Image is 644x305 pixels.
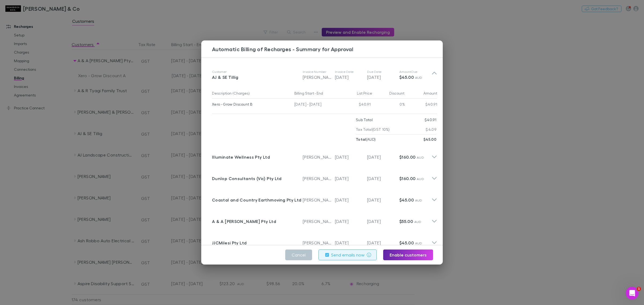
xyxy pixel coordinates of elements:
[212,99,290,110] div: Xero - Grow Discount B
[13,67,99,77] li: to open the invoice page
[93,84,98,89] a: Source reference 11903028:
[212,240,303,246] div: JJCMilesi Pty Ltd
[415,76,422,80] span: AUD
[331,252,365,258] label: Send emails now
[367,70,399,74] p: Due Date
[335,218,367,225] p: [DATE]
[4,157,88,195] div: If you still need help locating the "Charge customer" button or managing failed payments, I am he...
[13,38,99,48] li: and find your client
[9,91,99,117] div: : You need to be viewing the actual invoice page itself, not just the customer's main profile. Th...
[415,241,422,245] span: AUD
[13,56,72,61] b: Look for the specific Invoice
[303,197,335,203] p: [PERSON_NAME]-0068
[367,218,399,225] p: [DATE]
[9,148,41,154] div: Was that helpful?
[303,218,335,225] p: [PERSON_NAME]-0123
[399,75,414,80] strong: $45.00
[335,70,367,74] p: Invoice Date
[356,135,376,144] p: ( AUD )
[26,5,47,9] h1: Rechargly
[4,16,103,144] div: Let me help clarify the exact steps to find the "Charge customer" button in Stripe:Log into your ...
[367,240,399,246] p: [DATE]
[335,240,367,246] p: [DATE]
[399,70,431,74] p: Amount Due
[423,137,436,142] strong: $45.00
[335,154,367,160] p: [DATE]
[212,74,303,80] div: AJ & SE Tillig
[399,154,416,160] strong: $160.00
[414,220,422,224] span: AUD
[367,74,399,80] p: [DATE]
[212,197,303,203] div: Coastal and Country Earthmoving Pty Ltd
[4,145,46,157] div: Was that helpful?
[637,287,641,291] span: 1
[208,166,441,187] div: Dunlop Consultants (Vic) Pty Ltd[PERSON_NAME]-0116[DATE][DATE]$160.00 AUD
[3,2,14,12] button: go back
[417,155,424,159] span: AUD
[25,171,30,176] button: Upload attachment
[13,50,72,54] b: Open the customer's profile
[15,3,24,12] img: Profile image for Rechargly
[94,2,104,12] div: Close
[13,32,79,36] b: Log into your Stripe Dashboard
[17,171,21,176] button: Gif picker
[208,230,441,251] div: JJCMilesi Pty Ltd[PERSON_NAME]-0010[DATE][DATE]$45.00 AUD
[303,70,335,74] p: Invoice Number
[341,99,373,111] div: $40.91
[208,187,441,209] div: Coastal and Country Earthmoving Pty Ltd[PERSON_NAME]-0068[DATE][DATE]$45.00 AUD
[212,154,303,160] div: Illuminate Wellness Pty Ltd
[335,175,367,182] p: [DATE]
[208,144,441,166] div: Illuminate Wellness Pty Ltd[PERSON_NAME]-0001[DATE][DATE]$160.00 AUD
[9,91,29,96] b: Key point
[417,177,424,181] span: AUD
[426,125,436,134] p: $4.09
[399,176,416,181] strong: $160.00
[415,198,422,202] span: AUD
[367,197,399,203] p: [DATE]
[285,250,312,260] button: Cancel
[39,113,43,117] a: Source reference 12851635:
[356,125,390,134] p: Tax Total (GST 10%)
[13,68,78,72] b: Click on that individual invoice
[4,157,103,207] div: Rechargly says…
[13,79,99,88] li: of that invoice page
[319,250,377,260] button: Send emails now
[13,79,98,88] b: The "Charge customer" button will be in the top right corner
[4,145,103,157] div: Rechargly says…
[356,115,373,125] p: Sub Total
[405,99,437,111] div: $40.91
[5,160,103,169] textarea: Message…
[4,16,103,145] div: Rechargly says…
[626,287,639,300] iframe: Intercom live chat
[8,171,13,176] button: Emoji picker
[210,46,443,52] h3: Automatic Billing of Recharges - Summary for Approval
[335,197,367,203] p: [DATE]
[212,70,303,74] p: Customer
[212,218,303,225] div: A & A [PERSON_NAME] Pty Ltd
[399,197,414,203] strong: $45.00
[399,240,414,246] strong: $45.00
[13,39,64,43] b: Go to the Customers tab
[303,74,335,80] p: [PERSON_NAME]-0094
[367,175,399,182] p: [DATE]
[356,137,366,142] strong: Total
[367,154,399,160] p: [DATE]
[34,171,38,176] button: Start recording
[399,219,413,224] strong: $55.00
[292,99,341,111] div: [DATE] - [DATE]
[373,99,405,111] div: 0%
[9,19,99,29] div: Let me help clarify the exact steps to find the "Charge customer" button in Stripe:
[303,154,335,160] p: [PERSON_NAME]-0001
[383,250,433,260] button: Enable customers
[208,209,441,230] div: A & A [PERSON_NAME] Pty Ltd[PERSON_NAME]-0123[DATE][DATE]$55.00 AUD
[335,74,367,80] p: [DATE]
[84,2,94,12] button: Home
[425,115,436,125] p: $40.91
[9,120,99,141] div: If you still can't see it, make sure you're looking at an unpaid/failed invoice specifically, as ...
[92,169,101,178] button: Send a message…
[208,64,441,86] div: CustomerAJ & SE TilligInvoice Number[PERSON_NAME]-0094Invoice Date[DATE]Due Date[DATE]AmountDue$4...
[13,56,99,66] li: (not just the customer overview page)
[303,240,335,246] p: [PERSON_NAME]-0010
[212,175,303,182] div: Dunlop Consultants (Vic) Pty Ltd
[303,175,335,182] p: [PERSON_NAME]-0116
